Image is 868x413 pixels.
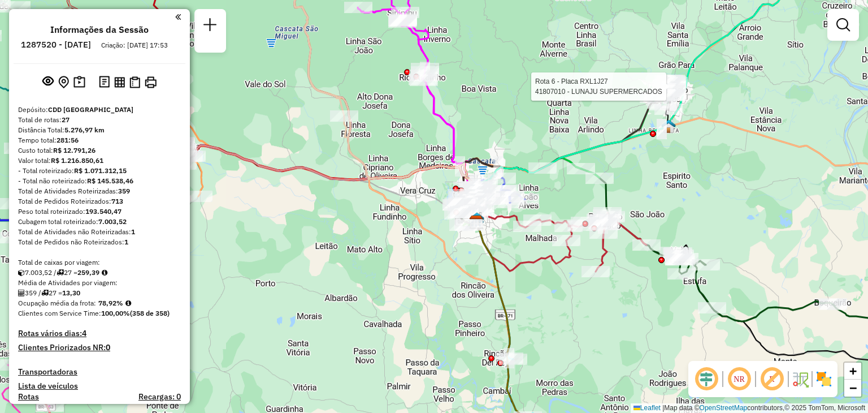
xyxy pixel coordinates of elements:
[18,196,181,206] div: Total de Pedidos Roteirizados:
[18,237,181,247] div: Total de Pedidos não Roteirizados:
[758,365,785,393] span: Exibir rótulo
[844,380,861,397] a: Zoom out
[111,197,123,205] strong: 713
[101,309,130,317] strong: 100,00%
[127,74,142,91] button: Visualizar Romaneio
[18,217,181,227] div: Cubagem total roteirizado:
[41,290,49,296] i: Total de rotas
[18,290,25,296] i: Total de Atividades
[18,227,181,237] div: Total de Atividades não Roteirizadas:
[82,328,86,338] strong: 4
[199,14,222,39] a: Nova sessão e pesquisa
[62,115,70,124] strong: 27
[631,403,868,413] div: Map data © contributors,© 2025 TomTom, Microsoft
[18,268,181,278] div: 7.003,52 / 27 =
[470,212,484,226] img: Santa Cruz FAD
[18,135,181,145] div: Tempo total:
[726,365,753,393] span: Ocultar NR
[832,14,854,36] a: Exibir filtros
[48,105,133,114] strong: CDD [GEOGRAPHIC_DATA]
[18,145,181,156] div: Custo total:
[18,299,96,307] span: Ocupação média da frota:
[74,166,127,175] strong: R$ 1.071.312,15
[662,404,664,412] span: |
[700,404,748,412] a: OpenStreetMap
[18,166,181,176] div: - Total roteirizado:
[791,370,809,388] img: Fluxo de ruas
[815,370,833,388] img: Exibir/Ocultar setores
[21,40,91,50] h6: 1287520 - [DATE]
[18,367,181,377] h4: Transportadoras
[98,299,123,307] strong: 78,92%
[77,268,99,277] strong: 259,39
[633,404,661,412] a: Leaflet
[53,146,96,154] strong: R$ 12.791,26
[50,24,149,35] h4: Informações da Sessão
[62,289,80,297] strong: 13,30
[130,309,170,317] strong: (358 de 358)
[18,269,25,276] i: Cubagem total roteirizado
[131,227,135,236] strong: 1
[18,392,39,402] a: Rotas
[71,74,88,91] button: Painel de Sugestão
[51,156,103,165] strong: R$ 1.216.850,61
[18,186,181,196] div: Total de Atividades Roteirizadas:
[18,257,181,268] div: Total de caixas por viagem:
[57,136,79,144] strong: 281:56
[98,217,127,226] strong: 7.003,52
[56,74,71,91] button: Centralizar mapa no depósito ou ponto de apoio
[18,115,181,125] div: Total de rotas:
[18,156,181,166] div: Valor total:
[138,392,181,402] h4: Recargas: 0
[125,300,131,307] em: Média calculada utilizando a maior ocupação (%Peso ou %Cubagem) de cada rota da sessão. Rotas cro...
[124,238,128,246] strong: 1
[175,10,181,23] a: Clique aqui para minimizar o painel
[18,125,181,135] div: Distância Total:
[18,176,181,186] div: - Total não roteirizado:
[469,215,484,230] img: CDD Santa Cruz do Sul
[142,74,159,91] button: Imprimir Rotas
[18,381,181,391] h4: Lista de veículos
[87,177,133,185] strong: R$ 145.538,46
[849,364,857,378] span: +
[97,74,112,91] button: Logs desbloquear sessão
[18,105,181,115] div: Depósito:
[85,207,121,216] strong: 193.540,47
[18,278,181,288] div: Média de Atividades por viagem:
[57,269,64,276] i: Total de rotas
[40,73,56,91] button: Exibir sessão original
[849,381,857,395] span: −
[18,343,181,352] h4: Clientes Priorizados NR:
[112,74,127,89] button: Visualizar relatório de Roteirização
[106,342,110,352] strong: 0
[18,288,181,298] div: 359 / 27 =
[118,187,130,195] strong: 359
[18,309,101,317] span: Clientes com Service Time:
[97,40,172,50] div: Criação: [DATE] 17:53
[693,365,720,393] span: Ocultar deslocamento
[18,329,181,338] h4: Rotas vários dias:
[18,206,181,217] div: Peso total roteirizado:
[102,269,107,276] i: Meta Caixas/viagem: 219,00 Diferença: 40,39
[64,126,105,134] strong: 5.276,97 km
[844,363,861,380] a: Zoom in
[661,119,676,134] img: Venâncio Aires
